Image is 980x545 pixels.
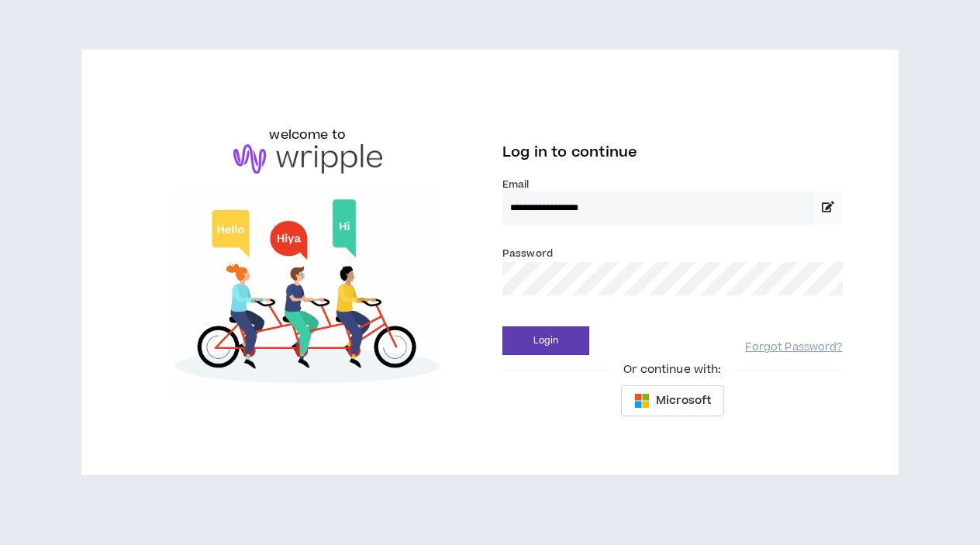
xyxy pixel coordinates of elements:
label: Email [502,178,843,191]
span: Microsoft [656,392,711,409]
img: logo-brand.png [233,144,382,174]
h6: welcome to [269,126,346,144]
a: Forgot Password? [745,340,842,355]
button: Microsoft [621,385,724,416]
button: Login [502,326,589,355]
label: Password [502,247,553,260]
span: Log in to continue [502,143,637,162]
img: Welcome to Wripple [137,189,478,399]
span: Or continue with: [612,361,732,378]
